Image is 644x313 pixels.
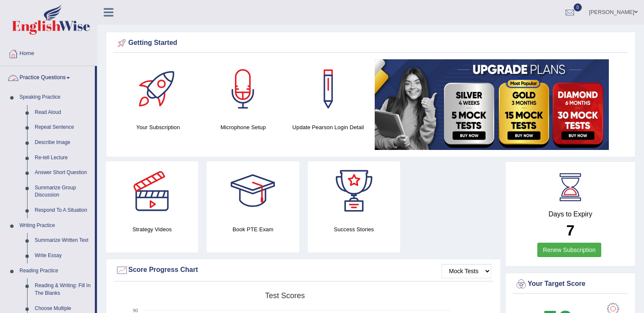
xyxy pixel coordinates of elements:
[31,120,95,135] a: Repeat Sentence
[31,150,95,166] a: Re-tell Lecture
[308,225,400,234] h4: Success Stories
[205,123,282,132] h4: Microphone Setup
[574,3,582,11] span: 0
[120,123,196,132] h4: Your Subscription
[16,263,95,279] a: Reading Practice
[290,123,367,132] h4: Update Pearson Login Detail
[31,105,95,120] a: Read Aloud
[207,225,299,234] h4: Book PTE Exam
[16,90,95,105] a: Speaking Practice
[31,165,95,180] a: Answer Short Question
[116,37,626,50] div: Getting Started
[515,278,626,291] div: Your Target Score
[16,218,95,233] a: Writing Practice
[537,243,601,257] a: Renew Subscription
[0,42,97,63] a: Home
[133,308,138,313] text: 90
[31,180,95,203] a: Summarize Group Discussion
[31,248,95,263] a: Write Essay
[0,66,95,87] a: Practice Questions
[116,264,491,277] div: Score Progress Chart
[31,233,95,248] a: Summarize Written Text
[566,222,574,238] b: 7
[106,225,198,234] h4: Strategy Videos
[265,291,305,300] tspan: Test scores
[515,211,626,218] h4: Days to Expiry
[375,59,609,150] img: small5.jpg
[31,203,95,218] a: Respond To A Situation
[31,135,95,150] a: Describe Image
[31,278,95,301] a: Reading & Writing: Fill In The Blanks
